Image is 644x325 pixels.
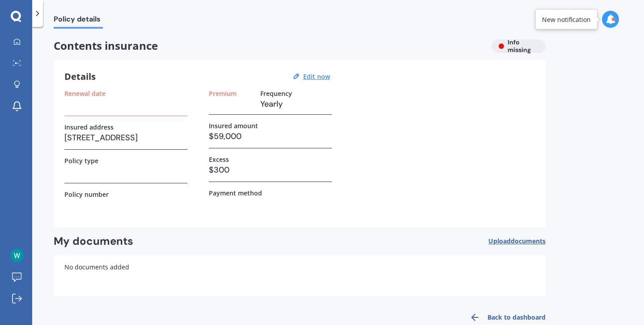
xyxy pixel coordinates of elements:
[64,191,109,198] label: Policy number
[64,90,106,97] label: Renewal date
[54,39,484,52] span: Contents insurance
[209,189,262,197] label: Payment method
[209,122,258,130] label: Insured amount
[488,234,546,248] button: Uploaddocuments
[54,256,546,296] div: No documents added
[542,15,591,24] div: New notification
[260,97,332,111] h3: Yearly
[54,234,133,248] h2: My documents
[64,131,187,144] h3: [STREET_ADDRESS]
[488,238,546,245] span: Upload
[10,249,24,262] img: ACg8ocJhAuTknMO9-fCRkzE432sNxXNJdOESPiv8e5J01bPldatYqw=s96-c
[54,15,103,27] span: Policy details
[209,90,237,97] label: Premium
[303,72,330,81] u: Edit now
[64,157,98,165] label: Policy type
[511,237,546,245] span: documents
[209,130,332,143] h3: $59,000
[301,73,333,81] button: Edit now
[64,71,96,82] h3: Details
[64,123,114,131] label: Insured address
[260,90,292,97] label: Frequency
[209,163,332,177] h3: $300
[209,156,229,163] label: Excess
